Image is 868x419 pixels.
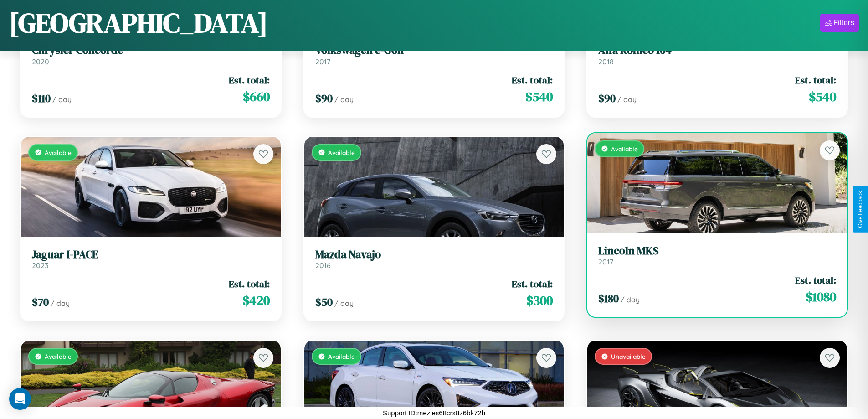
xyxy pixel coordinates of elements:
[51,299,70,308] span: / day
[383,407,485,419] p: Support ID: mezies68crx8z6bk72b
[45,149,72,156] span: Available
[9,388,31,410] div: Open Intercom Messenger
[32,248,270,261] h3: Jaguar I-PACE
[334,95,354,104] span: / day
[598,57,614,66] span: 2018
[243,88,270,106] span: $ 660
[315,57,330,66] span: 2017
[598,91,616,106] span: $ 90
[617,95,637,104] span: / day
[598,44,836,66] a: Alfa Romeo 1642018
[32,44,270,66] a: Chrysler Concorde2020
[32,91,51,106] span: $ 110
[512,277,553,290] span: Est. total:
[512,73,553,87] span: Est. total:
[598,257,613,266] span: 2017
[229,73,270,87] span: Est. total:
[611,145,638,153] span: Available
[32,57,49,66] span: 2020
[32,248,270,270] a: Jaguar I-PACE2023
[806,288,836,306] span: $ 1080
[857,191,863,228] div: Give Feedback
[334,299,354,308] span: / day
[328,352,355,360] span: Available
[598,244,836,258] h3: Lincoln MKS
[315,295,333,310] span: $ 50
[315,261,331,270] span: 2016
[315,44,553,57] h3: Volkswagen e-Golf
[328,149,355,156] span: Available
[242,291,270,310] span: $ 420
[229,277,270,290] span: Est. total:
[525,88,553,106] span: $ 540
[795,274,836,287] span: Est. total:
[52,95,72,104] span: / day
[598,291,619,306] span: $ 180
[809,88,836,106] span: $ 540
[32,44,270,57] h3: Chrysler Concorde
[45,352,72,360] span: Available
[833,18,854,27] div: Filters
[315,44,553,66] a: Volkswagen e-Golf2017
[315,91,333,106] span: $ 90
[611,352,646,360] span: Unavailable
[9,4,268,41] h1: [GEOGRAPHIC_DATA]
[795,73,836,87] span: Est. total:
[621,295,640,304] span: / day
[32,295,49,310] span: $ 70
[820,14,859,32] button: Filters
[32,261,48,270] span: 2023
[315,248,553,270] a: Mazda Navajo2016
[598,244,836,267] a: Lincoln MKS2017
[315,248,553,261] h3: Mazda Navajo
[598,44,836,57] h3: Alfa Romeo 164
[526,291,553,310] span: $ 300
